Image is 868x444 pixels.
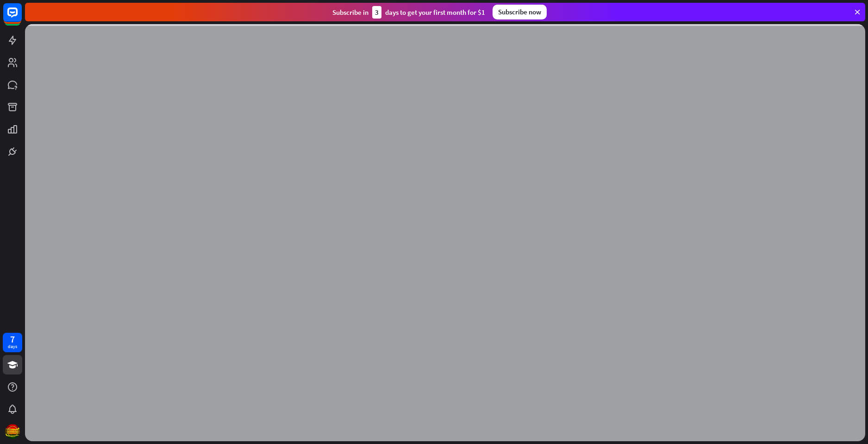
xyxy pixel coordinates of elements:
[493,5,547,19] div: Subscribe now
[3,333,22,352] a: 7 days
[372,6,381,19] div: 3
[10,335,15,343] div: 7
[332,6,485,19] div: Subscribe in days to get your first month for $1
[8,343,17,350] div: days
